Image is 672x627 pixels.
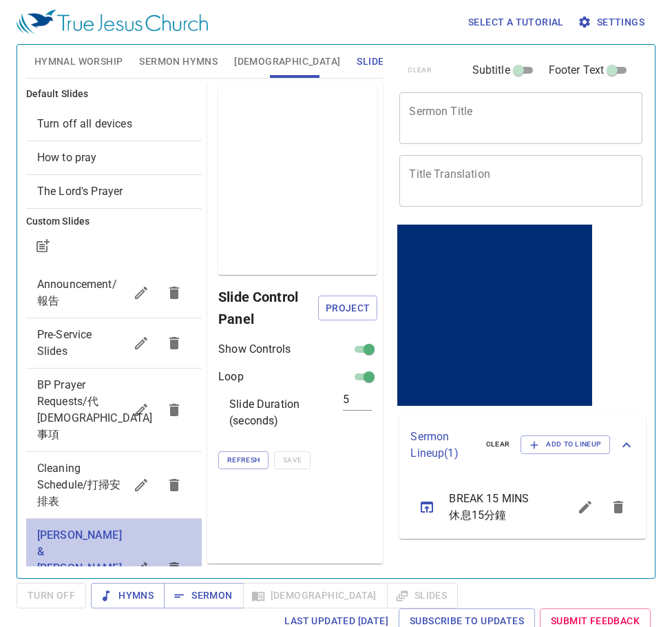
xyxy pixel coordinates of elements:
button: clear [478,436,518,453]
span: [object Object] [37,117,132,130]
p: Slide Duration (seconds) [229,396,337,429]
span: [DEMOGRAPHIC_DATA] [234,53,340,70]
button: Project [318,296,377,321]
span: [object Object] [37,185,123,198]
span: Slides [357,53,389,70]
button: Add to Lineup [521,435,610,453]
div: How to pray [26,141,202,174]
p: Show Controls [218,341,291,358]
button: Sermon [164,583,243,608]
span: Sermon Hymns [139,53,218,70]
span: BREAK 15 MINS 休息15分鐘 [449,491,536,524]
div: Announcement/報告 [26,268,202,318]
span: Project [329,300,366,317]
iframe: from-child [394,221,596,409]
h6: Custom Slides [26,214,202,229]
span: Add to Lineup [529,438,601,451]
span: Sermon [175,587,232,604]
div: [PERSON_NAME] & [PERSON_NAME] reception slideshow [26,519,202,618]
span: Refresh [227,454,260,466]
span: Hymnal Worship [34,53,123,70]
div: BP Prayer Requests/代[DEMOGRAPHIC_DATA]事項 [26,369,202,451]
span: Subtitle [472,62,510,79]
p: Preview Only [270,174,326,187]
span: Settings [580,14,644,31]
div: Turn off all devices [26,107,202,141]
span: [object Object] [37,151,97,164]
ul: sermon lineup list [399,475,646,539]
span: BP Prayer Requests/代禱事項 [37,378,153,441]
button: Settings [575,10,650,35]
span: Announcement/報告 [37,278,117,307]
div: Sermon Lineup(1)clearAdd to Lineup [399,415,646,475]
p: Sermon Lineup ( 1 ) [410,429,474,462]
span: Footer Text [549,62,605,79]
span: Hymns [102,587,154,604]
h6: Slide Control Panel [218,286,318,330]
span: clear [486,438,510,451]
span: Margaret & Shawn reception slideshow [37,528,122,608]
button: Select a tutorial [463,10,569,35]
div: Cleaning Schedule/打掃安排表 [26,452,202,518]
img: True Jesus Church [17,10,208,34]
button: Hymns [91,583,165,608]
button: Refresh [218,451,269,469]
h6: Default Slides [26,87,202,102]
p: Loop [218,369,244,385]
span: Select a tutorial [468,14,564,31]
div: The Lord's Prayer [26,175,202,208]
span: Cleaning Schedule/打掃安排表 [37,462,121,508]
div: Pre-Service Slides [26,318,202,368]
span: Pre-Service Slides [37,328,92,358]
